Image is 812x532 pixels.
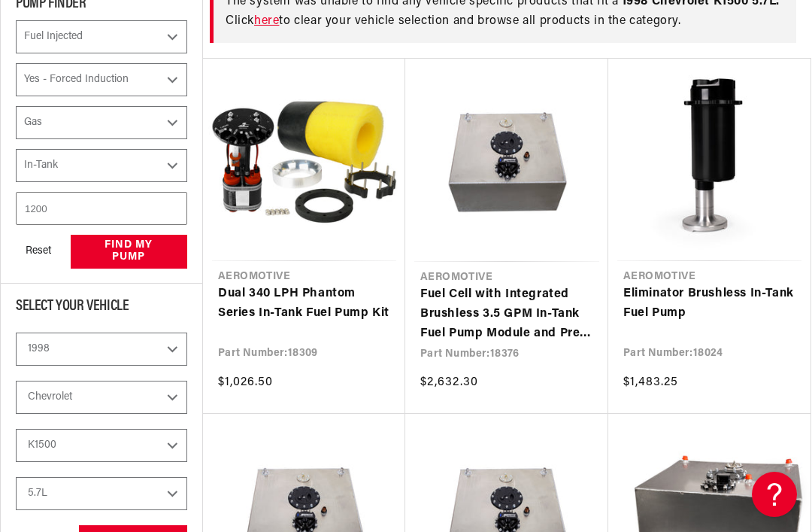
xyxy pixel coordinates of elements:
[623,284,795,323] a: Eliminator Brushless In-Tank Fuel Pump
[16,477,187,510] select: Engine
[254,15,279,27] a: here
[16,429,187,462] select: Model
[16,63,187,96] select: Power Adder
[218,284,390,323] a: Dual 340 LPH Phantom Series In-Tank Fuel Pump Kit
[16,333,187,366] select: Year
[16,381,187,414] select: Make
[16,235,61,268] button: Reset
[16,106,187,139] select: Fuel
[420,285,593,343] a: Fuel Cell with Integrated Brushless 3.5 GPM In-Tank Fuel Pump Module and Pre-Pump Fuel Filter
[16,192,187,225] input: Enter Horsepower
[16,149,187,182] select: Mounting
[16,20,187,53] select: CARB or EFI
[16,299,187,318] div: Select Your Vehicle
[71,235,187,269] button: find my pump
